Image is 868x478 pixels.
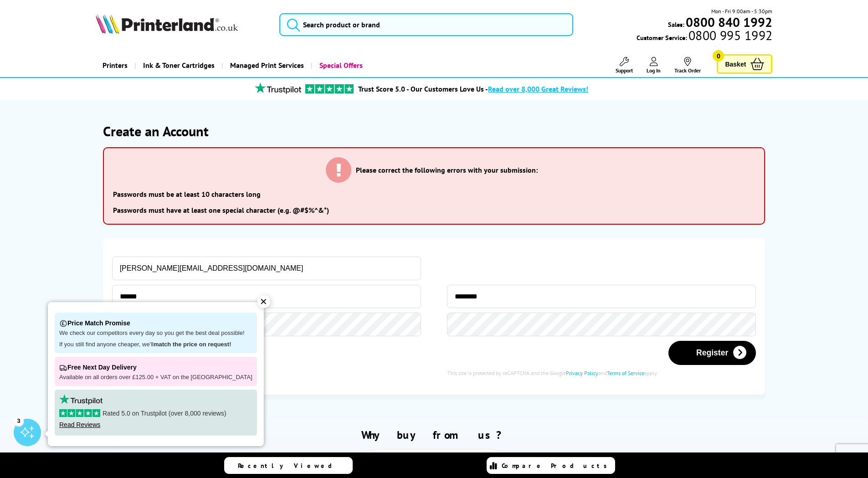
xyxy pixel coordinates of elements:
p: We check our competitors every day so you get the best deal possible! [59,329,252,337]
strong: match the price on request! [154,341,231,348]
a: Compare Products [487,457,615,474]
span: Customer Service: [637,31,772,42]
a: Printerland Logo [96,14,268,36]
b: 0800 840 1992 [686,14,772,31]
span: Ink & Toner Cartridges [143,54,215,77]
p: Available on all orders over £125.00 + VAT on the [GEOGRAPHIC_DATA] [59,374,252,381]
h1: Create an Account [103,122,765,140]
img: trustpilot rating [59,394,103,405]
a: Printers [96,54,134,77]
img: stars-5.svg [59,409,100,417]
input: Search product or brand [279,13,573,36]
h3: Please correct the following errors with your submission: [356,165,538,175]
div: This site is protected by reCAPTCHA and the Google and apply. [447,370,756,376]
a: Track Order [674,57,701,74]
span: Log In [647,67,661,74]
a: Ink & Toner Cartridges [134,54,221,77]
div: ✕ [257,295,270,308]
a: Log In [647,57,661,74]
a: Basket 0 [717,54,772,74]
div: 3 [14,416,24,426]
a: Terms of Service [607,370,644,376]
a: Special Offers [311,54,370,77]
span: 0800 995 1992 [687,31,772,40]
span: Basket [725,58,746,70]
a: Support [616,57,633,74]
p: Price Match Promise [59,317,252,329]
button: Register [668,341,756,365]
li: Passwords must be at least 10 characters long [113,190,755,199]
p: If you still find anyone cheaper, we'll [59,341,252,349]
input: Email [112,257,421,280]
p: Rated 5.0 on Trustpilot (over 8,000 reviews) [59,409,252,417]
a: 0800 840 1992 [684,18,772,26]
a: Managed Print Services [221,54,311,77]
span: Sales: [668,20,684,29]
a: Privacy Policy [566,370,598,376]
img: trustpilot rating [305,84,354,93]
a: Recently Viewed [224,457,353,474]
span: Support [616,67,633,74]
span: Mon - Fri 9:00am - 5:30pm [711,7,772,15]
a: Trust Score 5.0 - Our Customers Love Us -Read over 8,000 Great Reviews! [358,84,588,93]
span: 0 [713,50,724,62]
img: Printerland Logo [96,14,238,34]
img: trustpilot rating [251,82,305,94]
h2: Why buy from us? [96,428,773,442]
li: Passwords must have at least one special character (e.g. @#$%^&*) [113,206,755,215]
p: Free Next Day Delivery [59,361,252,374]
span: Read over 8,000 Great Reviews! [488,84,588,93]
span: Compare Products [502,462,612,470]
span: Recently Viewed [238,462,341,470]
a: Read Reviews [59,421,100,428]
